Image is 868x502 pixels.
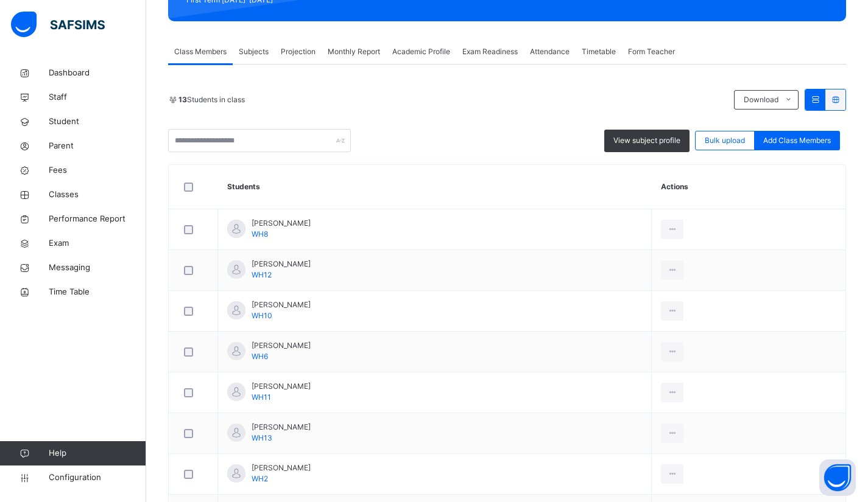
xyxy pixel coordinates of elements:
span: Add Class Members [763,135,831,146]
span: Student [49,116,146,128]
span: Messaging [49,262,146,274]
span: [PERSON_NAME] [252,299,311,310]
span: Parent [49,140,146,152]
span: WH10 [252,311,272,320]
span: Timetable [582,46,616,57]
span: [PERSON_NAME] [252,422,311,433]
span: Dashboard [49,67,146,79]
span: Exam Readiness [462,46,518,57]
span: Projection [281,46,316,57]
span: [PERSON_NAME] [252,218,311,229]
span: WH13 [252,433,272,442]
span: Bulk upload [705,135,745,146]
span: Attendance [530,46,570,57]
span: Help [49,447,146,459]
span: WH12 [252,270,272,279]
span: Subjects [239,46,269,57]
span: Students in class [178,94,245,105]
span: View subject profile [613,135,680,146]
span: WH11 [252,392,271,402]
img: safsims [11,12,105,37]
span: Form Teacher [628,46,675,57]
span: Time Table [49,286,146,298]
span: Academic Profile [392,46,450,57]
th: Actions [652,165,845,209]
span: WH8 [252,229,268,239]
th: Students [218,165,652,209]
span: Exam [49,237,146,249]
span: Staff [49,91,146,103]
span: Class Members [174,46,227,57]
span: Configuration [49,472,146,484]
span: Performance Report [49,213,146,225]
span: WH6 [252,352,268,361]
button: Open asap [819,459,856,496]
span: WH2 [252,474,268,483]
span: [PERSON_NAME] [252,381,311,392]
span: Classes [49,189,146,201]
span: Monthly Report [328,46,380,57]
span: [PERSON_NAME] [252,462,311,473]
span: [PERSON_NAME] [252,340,311,351]
span: Download [744,94,778,105]
b: 13 [178,95,187,104]
span: Fees [49,164,146,176]
span: [PERSON_NAME] [252,259,311,270]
